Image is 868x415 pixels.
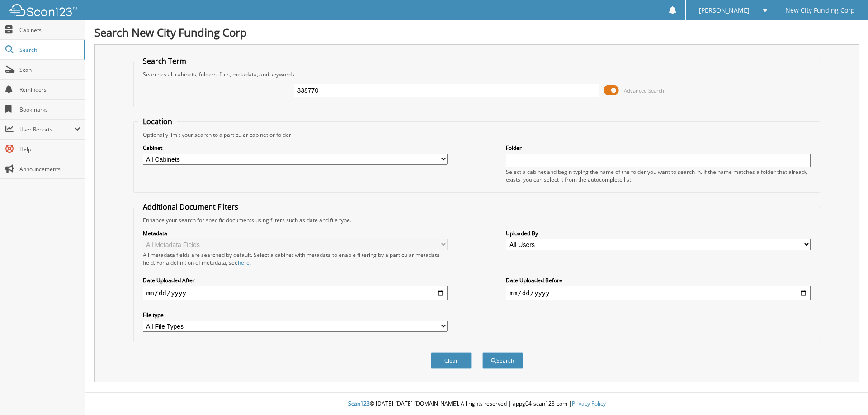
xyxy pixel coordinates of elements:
button: Clear [431,352,472,369]
div: © [DATE]-[DATE] [DOMAIN_NAME]. All rights reserved | appg04-scan123-com | [85,393,868,415]
legend: Search Term [138,56,191,66]
span: User Reports [19,126,74,133]
span: Announcements [19,165,80,173]
a: Privacy Policy [572,400,606,407]
legend: Location [138,117,177,126]
h1: Search New City Funding Corp [94,25,859,40]
label: Cabinet [143,144,448,152]
input: start [143,286,448,300]
label: Uploaded By [506,229,811,237]
span: Search [19,46,79,54]
img: scan123-logo-white.svg [9,4,77,16]
div: Enhance your search for specific documents using filters such as date and file type. [138,216,816,224]
span: New City Funding Corp [785,8,855,13]
span: [PERSON_NAME] [699,8,750,13]
label: File type [143,311,448,319]
div: Optionally limit your search to a particular cabinet or folder [138,131,816,139]
div: Searches all cabinets, folders, files, metadata, and keywords [138,70,816,78]
span: Scan123 [348,400,370,407]
span: Cabinets [19,26,80,34]
label: Folder [506,144,811,152]
span: Reminders [19,86,80,93]
div: All metadata fields are searched by default. Select a cabinet with metadata to enable filtering b... [143,251,448,266]
span: Help [19,145,80,153]
span: Scan [19,66,80,74]
legend: Additional Document Filters [138,202,243,212]
a: here [238,259,250,266]
button: Search [482,352,523,369]
span: Advanced Search [624,87,664,94]
label: Metadata [143,229,448,237]
input: end [506,286,811,300]
div: Select a cabinet and begin typing the name of the folder you want to search in. If the name match... [506,168,811,183]
label: Date Uploaded Before [506,276,811,284]
span: Bookmarks [19,106,80,113]
iframe: Chat Widget [823,372,868,415]
label: Date Uploaded After [143,276,448,284]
